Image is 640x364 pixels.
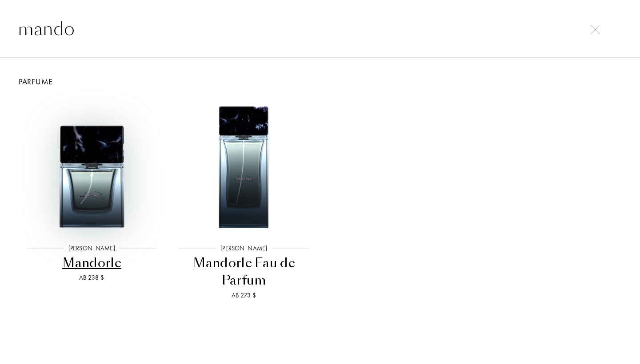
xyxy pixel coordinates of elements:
img: Mandorle Eau de Parfum [176,97,312,234]
div: Mandorle [19,254,164,272]
div: Ab 238 $ [19,273,164,282]
img: Mandorle [23,97,160,234]
a: Mandorle[PERSON_NAME]MandorleAb 238 $ [16,87,168,311]
a: Mandorle Eau de Parfum[PERSON_NAME]Mandorle Eau de ParfumAb 273 $ [168,87,320,311]
div: [PERSON_NAME] [216,244,272,253]
div: Ab 273 $ [172,291,317,300]
div: Mandorle Eau de Parfum [172,254,317,289]
img: cross.svg [591,25,600,34]
div: [PERSON_NAME] [64,244,120,253]
div: Parfume [9,75,631,87]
